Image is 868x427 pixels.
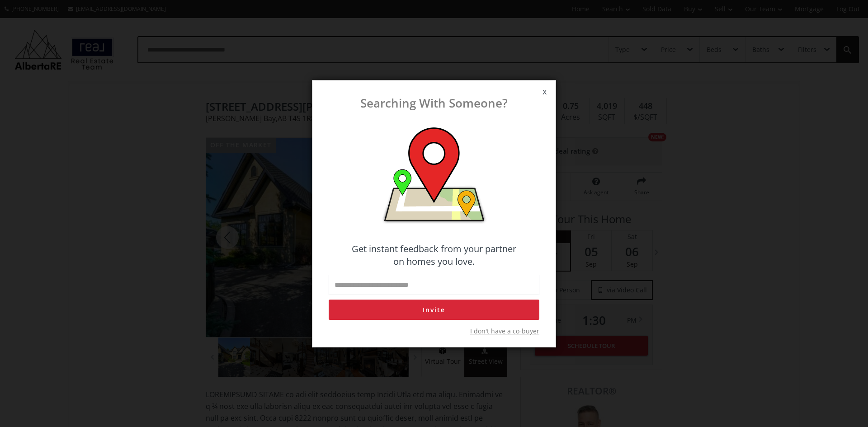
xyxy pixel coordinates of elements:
[329,300,539,320] button: Invite
[381,127,487,225] img: map-co-buyer.png
[329,243,539,268] h4: Get instant feedback from your partner on homes you love.
[321,97,547,110] h5: Searching With Someone?
[470,327,539,336] span: I don't have a co-buyer
[533,79,556,104] span: x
